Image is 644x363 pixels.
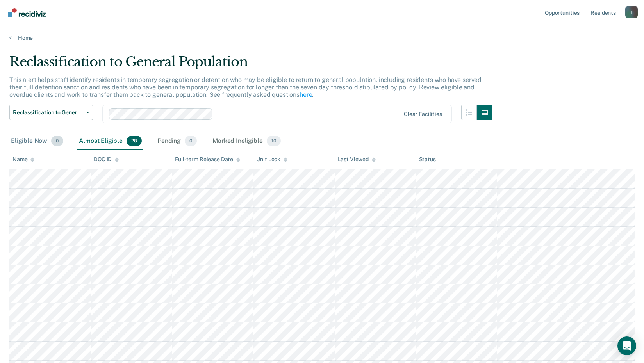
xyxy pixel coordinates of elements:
[185,136,197,146] span: 0
[300,91,312,98] a: here
[175,156,240,163] div: Full-term Release Date
[338,156,376,163] div: Last Viewed
[9,76,482,98] p: This alert helps staff identify residents in temporary segregation or detention who may be eligib...
[404,111,442,117] div: Clear facilities
[8,8,46,17] img: Recidiviz
[51,136,63,146] span: 0
[9,105,93,120] button: Reclassification to General Population
[617,336,636,355] div: Open Intercom Messenger
[156,133,198,150] div: Pending0
[267,136,281,146] span: 10
[12,156,34,163] div: Name
[625,6,638,18] div: T
[9,54,492,76] div: Reclassification to General Population
[625,6,638,18] button: Profile dropdown button
[94,156,119,163] div: DOC ID
[256,156,287,163] div: Unit Lock
[77,133,143,150] div: Almost Eligible28
[127,136,142,146] span: 28
[9,133,65,150] div: Eligible Now0
[9,34,635,41] a: Home
[211,133,282,150] div: Marked Ineligible10
[419,156,436,163] div: Status
[13,109,83,116] span: Reclassification to General Population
